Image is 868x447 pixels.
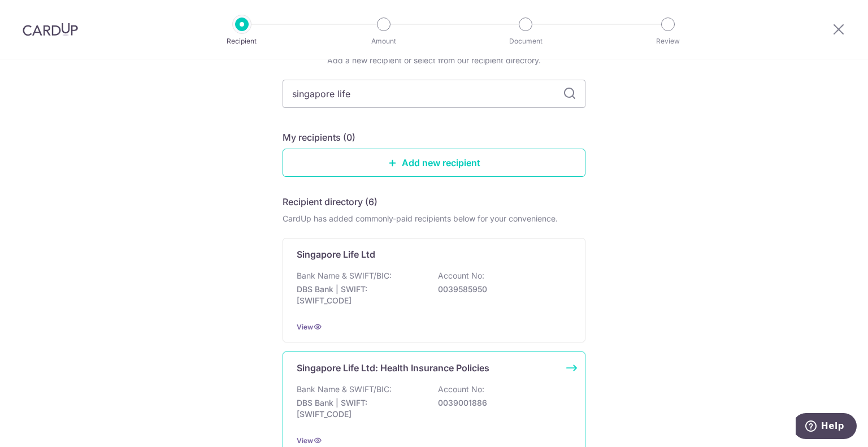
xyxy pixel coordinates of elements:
p: Amount [342,36,426,47]
p: Account No: [438,384,484,395]
p: Recipient [200,36,284,47]
p: DBS Bank | SWIFT: [SWIFT_CODE] [297,284,423,306]
h5: My recipients (0) [283,131,355,144]
p: 0039001886 [438,397,565,409]
p: Account No: [438,270,484,281]
p: Singapore Life Ltd: Health Insurance Policies [297,361,489,375]
p: Singapore Life Ltd [297,248,375,261]
iframe: Opens a widget where you can find more information [796,413,857,441]
h5: Recipient directory (6) [283,195,377,209]
p: Bank Name & SWIFT/BIC: [297,384,392,395]
img: CardUp [23,23,78,36]
a: View [297,436,313,445]
p: Bank Name & SWIFT/BIC: [297,270,392,281]
a: Add new recipient [283,149,585,177]
p: DBS Bank | SWIFT: [SWIFT_CODE] [297,397,423,420]
div: CardUp has added commonly-paid recipients below for your convenience. [283,213,585,224]
a: View [297,323,313,331]
p: Document [484,36,567,47]
p: Review [626,36,710,47]
div: Add a new recipient or select from our recipient directory. [283,55,585,66]
p: 0039585950 [438,284,565,295]
input: Search for any recipient here [283,80,585,108]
